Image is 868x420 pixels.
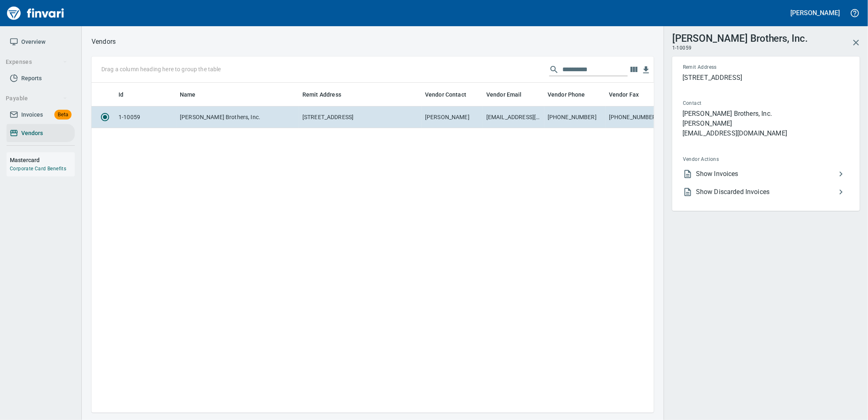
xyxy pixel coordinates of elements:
[791,9,840,17] h5: [PERSON_NAME]
[425,90,477,99] span: Vendor Contact
[10,166,66,172] a: Corporate Card Benefits
[115,106,177,128] td: 1-10059
[119,90,123,99] span: Id
[682,129,849,138] p: [EMAIL_ADDRESS][DOMAIN_NAME]
[7,33,75,51] a: Overview
[180,90,196,99] span: Name
[5,3,66,23] img: Finvari
[302,90,341,99] span: Remit Address
[696,187,836,197] span: Show Discarded Invoices
[302,90,352,99] span: Remit Address
[683,156,783,164] span: Vendor Actions
[682,73,849,83] p: [STREET_ADDRESS]
[486,90,532,99] span: Vendor Email
[299,106,422,128] td: [STREET_ADDRESS]
[548,90,585,99] span: Vendor Phone
[2,54,71,70] button: Expenses
[10,156,75,165] h6: Mastercard
[483,106,544,128] td: [EMAIL_ADDRESS][DOMAIN_NAME]
[101,65,221,73] p: Drag a column heading here to group the table
[486,90,522,99] span: Vendor Email
[682,119,849,129] p: [PERSON_NAME]
[609,90,650,99] span: Vendor Fax
[7,106,75,124] a: InvoicesBeta
[2,91,71,106] button: Payable
[177,106,299,128] td: [PERSON_NAME] Brothers, Inc.
[54,110,72,120] span: Beta
[683,99,774,108] span: Contact
[21,37,45,47] span: Overview
[92,37,116,47] nav: breadcrumb
[606,106,667,128] td: [PHONE_NUMBER]
[548,90,596,99] span: Vendor Phone
[21,73,42,84] span: Reports
[672,31,808,44] h3: [PERSON_NAME] Brothers, Inc.
[789,7,842,19] button: [PERSON_NAME]
[6,93,67,104] span: Payable
[544,106,606,128] td: [PHONE_NUMBER]
[422,106,483,128] td: [PERSON_NAME]
[640,64,652,76] button: Download Table
[7,124,75,142] a: Vendors
[21,110,43,120] span: Invoices
[425,90,466,99] span: Vendor Contact
[683,63,782,72] span: Remit Address
[7,69,75,88] a: Reports
[180,90,206,99] span: Name
[682,109,849,119] p: [PERSON_NAME] Brothers, Inc.
[92,37,116,47] p: Vendors
[119,90,134,99] span: Id
[6,57,67,67] span: Expenses
[846,33,866,52] button: Close Vendor
[21,128,43,138] span: Vendors
[609,90,639,99] span: Vendor Fax
[672,44,692,52] span: 1-10059
[696,169,836,179] span: Show Invoices
[628,63,640,76] button: Choose columns to display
